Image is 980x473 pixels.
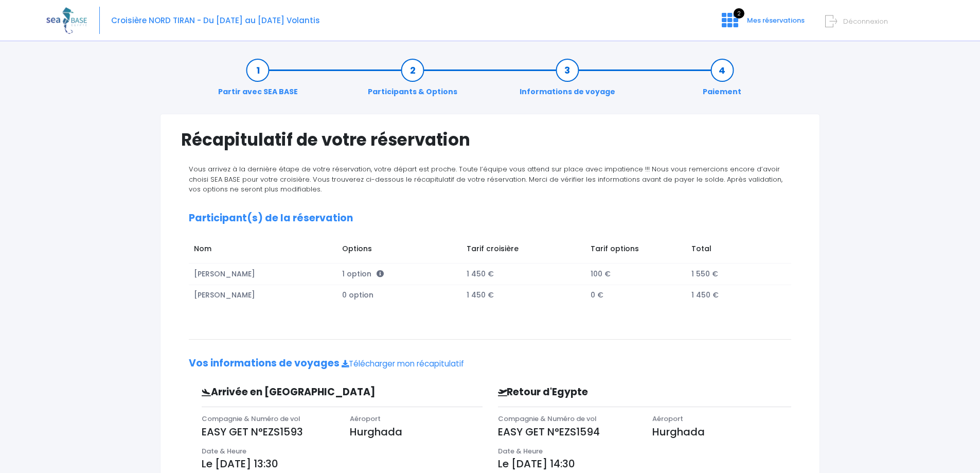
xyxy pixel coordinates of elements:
td: [PERSON_NAME] [189,285,337,306]
span: Aéroport [652,414,683,424]
p: Le [DATE] 14:30 [498,456,792,471]
a: Télécharger mon récapitulatif [342,358,464,369]
td: Total [687,238,781,263]
p: Le [DATE] 13:30 [202,456,483,471]
span: 1 option [342,269,384,279]
h2: Participant(s) de la réservation [189,213,791,224]
span: Croisière NORD TIRAN - Du [DATE] au [DATE] Volantis [111,15,320,26]
td: [PERSON_NAME] [189,264,337,285]
span: 0 option [342,290,373,300]
td: Tarif croisière [461,238,586,263]
span: Date & Heure [498,446,543,456]
p: EASY GET N°EZS1593 [202,424,334,440]
span: 2 [734,8,744,19]
td: 1 450 € [461,285,586,306]
a: Informations de voyage [514,65,620,97]
td: Tarif options [586,238,687,263]
span: Déconnexion [843,16,888,26]
h1: Récapitulatif de votre réservation [181,130,799,150]
h3: Retour d'Egypte [490,387,722,398]
span: Compagnie & Numéro de vol [202,414,300,424]
td: 1 550 € [687,264,781,285]
td: 1 450 € [461,264,586,285]
td: Options [337,238,461,263]
td: 1 450 € [687,285,781,306]
span: Aéroport [350,414,381,424]
p: EASY GET N°EZS1594 [498,424,637,440]
td: 0 € [586,285,687,306]
p: Hurghada [350,424,483,440]
h3: Arrivée en [GEOGRAPHIC_DATA] [194,387,416,398]
a: Paiement [698,65,746,97]
a: Participants & Options [363,65,462,97]
a: 2 Mes réservations [714,19,811,29]
h2: Vos informations de voyages [189,358,791,370]
a: Partir avec SEA BASE [213,65,303,97]
p: Hurghada [652,424,791,440]
span: Date & Heure [202,446,246,456]
span: Vous arrivez à la dernière étape de votre réservation, votre départ est proche. Toute l’équipe vo... [189,164,782,194]
td: Nom [189,238,337,263]
span: Compagnie & Numéro de vol [498,414,597,424]
span: Mes réservations [747,15,805,25]
td: 100 € [586,264,687,285]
